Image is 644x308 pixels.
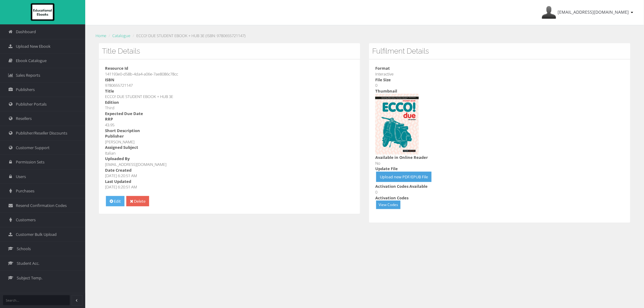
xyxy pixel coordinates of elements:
span: Publisher/Reseller Discounts [16,130,67,136]
dd: Third [105,105,354,111]
dd: 141193e0-d58b-4da4-a06e-7ae8086c78cc [105,71,354,77]
dd: [PERSON_NAME] [105,139,354,145]
span: [EMAIL_ADDRESS][DOMAIN_NAME] [558,9,629,15]
dt: Activation Codes [375,195,624,201]
dt: Edition [105,100,354,105]
h3: Title Details [102,47,357,55]
dd: [DATE] 6:20:51 AM [105,184,354,190]
img: ECCO! DUE STUDENT EBOOK + HUB 3E [375,94,419,155]
dt: Expected Due Date [105,111,354,117]
dd: ECCO! DUE STUDENT EBOOK + HUB 3E [105,94,354,100]
span: Upload New Ebook [16,44,51,49]
li: ECCO! DUE STUDENT EBOOK + HUB 3E (ISBN: 9780655721147) [131,33,246,39]
img: Avatar [542,5,556,20]
dd: [DATE] 6:20:51 AM [105,173,354,179]
span: Permission Sets [16,159,44,165]
input: Search... [3,295,70,305]
dt: Activation Codes Available [375,184,624,189]
a: Upload new PDF/EPUB File [376,172,432,182]
dt: ISBN [105,77,354,83]
dt: Publisher [105,133,354,139]
dd: 0 [375,82,624,88]
span: Student Acc. [17,261,39,266]
h3: Fulfilment Details [372,47,627,55]
dt: File Size [375,77,624,83]
span: Resellers [16,116,32,121]
dt: Short Description [105,128,354,134]
span: Ebook Catalogue [16,58,47,64]
a: Delete [126,196,149,207]
dt: RRP [105,116,354,122]
span: Users [16,174,26,180]
dd: No [375,160,624,166]
dt: Resource Id [105,65,354,71]
span: Customer Bulk Upload [16,232,57,237]
dt: Update File [375,166,624,172]
span: Sales Reports [16,72,40,78]
span: Purchases [16,188,34,194]
span: Schools [17,246,31,252]
dt: Assigned Subject [105,145,354,150]
dt: Date Created [105,167,354,173]
span: Publisher Portals [16,101,47,107]
span: Dashboard [16,29,36,35]
span: Customers [16,217,36,223]
a: Home [96,33,106,38]
span: Resend Confirmation Codes [16,203,67,208]
dd: 43.95 [105,122,354,128]
span: Publishers [16,87,35,93]
span: Subject Temp. [17,275,42,281]
span: Customer Support [16,145,50,151]
dt: Last Updated [105,179,354,184]
a: View Codes [376,201,401,209]
dd: Interactive [375,71,624,77]
dd: [EMAIL_ADDRESS][DOMAIN_NAME] [105,162,354,167]
dd: 0 [375,189,624,195]
dt: Thumbnail [375,88,624,94]
dt: Uploaded By [105,156,354,162]
dt: Available in Online Reader [375,155,624,160]
dt: Title [105,88,354,94]
dd: Italian [105,150,354,156]
dd: 9780655721147 [105,82,354,88]
a: Catalogue [112,33,130,38]
dt: Format [375,65,624,71]
a: Edit [106,196,124,207]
